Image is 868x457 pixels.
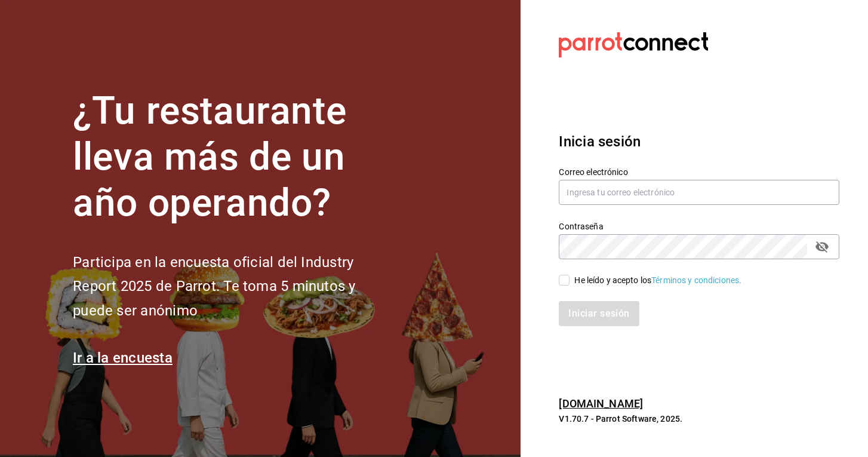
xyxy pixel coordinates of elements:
h3: Inicia sesión [559,131,839,152]
input: Ingresa tu correo electrónico [559,180,839,205]
a: [DOMAIN_NAME] [559,397,643,410]
h1: ¿Tu restaurante lleva más de un año operando? [73,88,395,226]
p: V1.70.7 - Parrot Software, 2025. [559,413,839,425]
label: Contraseña [559,222,839,231]
a: Términos y condiciones. [651,275,741,285]
div: He leído y acepto los [574,274,741,287]
label: Correo electrónico [559,168,839,176]
h2: Participa en la encuesta oficial del Industry Report 2025 de Parrot. Te toma 5 minutos y puede se... [73,250,395,323]
a: Ir a la encuesta [73,349,173,366]
button: passwordField [812,237,832,257]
